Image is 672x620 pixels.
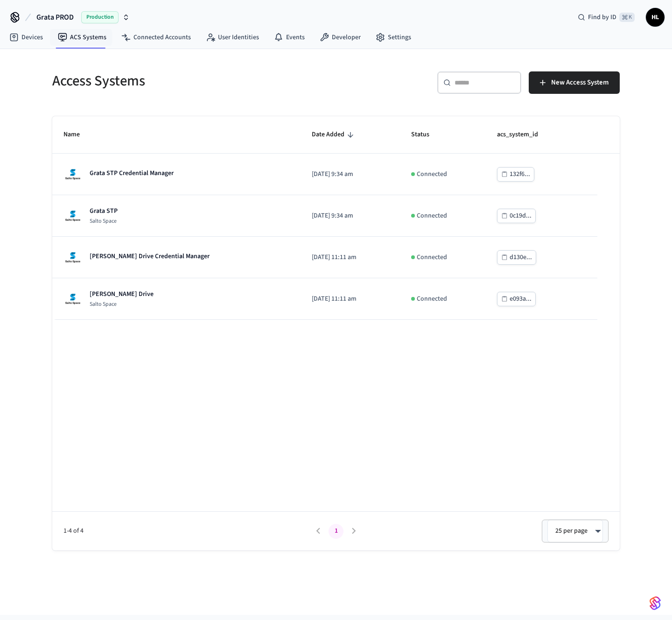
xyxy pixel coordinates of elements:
button: HL [646,8,665,27]
p: Salto Space [90,301,154,308]
p: [DATE] 9:34 am [312,211,388,221]
a: ACS Systems [50,29,114,46]
p: [PERSON_NAME] Drive Credential Manager [90,252,210,261]
button: New Access System [529,71,620,94]
button: page 1 [329,524,343,539]
button: d130e... [497,250,536,265]
p: Connected [417,253,447,262]
div: 25 per page [547,520,603,542]
img: Salto Space Logo [63,206,82,225]
a: Connected Accounts [114,29,198,46]
span: Date Added [312,127,357,142]
div: e093a... [510,293,532,305]
div: Find by ID⌘ K [570,9,642,26]
span: acs_system_id [497,127,550,142]
a: Developer [312,29,368,46]
a: User Identities [198,29,266,46]
a: Events [266,29,312,46]
span: 1-4 of 4 [63,526,309,536]
p: Connected [417,211,447,221]
p: Connected [417,294,447,304]
button: 0c19d... [497,209,536,223]
div: 0c19d... [510,210,532,222]
img: SeamLogoGradient.69752ec5.svg [650,596,661,611]
table: sticky table [52,116,620,320]
p: Grata STP Credential Manager [90,169,174,178]
button: 132f6... [497,167,534,182]
img: Salto Space Logo [63,248,82,267]
span: Name [63,127,92,142]
span: HL [647,9,664,26]
span: Status [411,127,441,142]
img: Salto Space Logo [63,289,82,308]
a: Devices [2,29,50,46]
p: [DATE] 9:34 am [312,169,388,179]
span: ⌘ K [619,13,635,22]
div: 132f6... [510,169,530,180]
img: Salto Space Logo [63,165,82,183]
p: Connected [417,169,447,179]
p: [DATE] 11:11 am [312,294,388,304]
p: [DATE] 11:11 am [312,253,388,262]
span: New Access System [551,77,609,89]
span: Production [81,11,119,23]
p: Salto Space [90,218,118,225]
a: Settings [368,29,419,46]
h5: Access Systems [52,71,330,91]
button: e093a... [497,292,536,306]
nav: pagination navigation [309,524,363,539]
span: Grata PROD [36,12,74,23]
div: d130e... [510,252,532,263]
span: Find by ID [588,13,616,22]
p: Grata STP [90,206,118,216]
p: [PERSON_NAME] Drive [90,289,154,299]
